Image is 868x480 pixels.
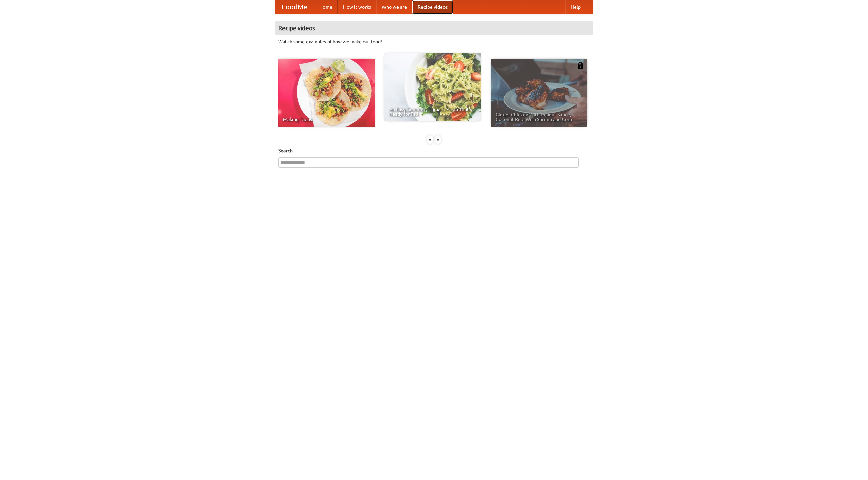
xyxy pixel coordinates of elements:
span: Making Tacos [283,117,370,122]
div: « [427,135,433,144]
a: Recipe videos [412,0,453,14]
a: Help [565,0,586,14]
h4: Recipe videos [275,21,593,35]
h5: Search [278,147,590,154]
a: FoodMe [275,0,314,14]
a: Who we are [376,0,412,14]
p: Watch some examples of how we make our food! [278,38,590,45]
a: How it works [338,0,376,14]
a: Home [314,0,338,14]
img: 483408.png [577,62,584,69]
div: » [435,135,441,144]
span: An Easy, Summery Tomato Pasta That's Ready for Fall [389,107,476,116]
a: An Easy, Summery Tomato Pasta That's Ready for Fall [384,53,481,121]
a: Making Tacos [278,59,375,127]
